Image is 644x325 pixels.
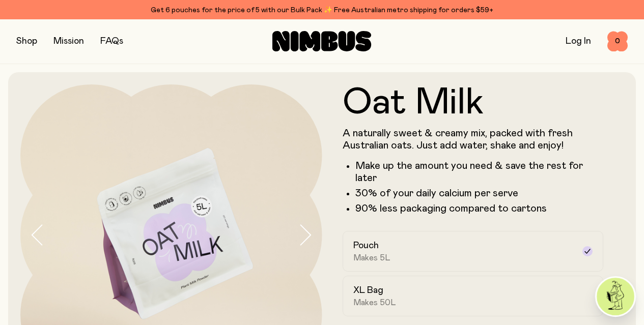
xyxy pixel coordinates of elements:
button: 0 [607,31,628,51]
a: FAQs [100,37,123,46]
p: A naturally sweet & creamy mix, packed with fresh Australian oats. Just add water, shake and enjoy! [343,127,604,152]
a: Log In [566,37,591,46]
img: agent [597,278,634,315]
span: Makes 5L [353,253,390,263]
h2: Pouch [353,240,379,252]
li: 90% less packaging compared to cartons [355,202,604,215]
h1: Oat Milk [343,84,604,121]
div: Get 6 pouches for the price of 5 with our Bulk Pack ✨ Free Australian metro shipping for orders $59+ [16,4,628,16]
li: 30% of your daily calcium per serve [355,187,604,199]
h2: XL Bag [353,284,383,297]
a: Mission [53,37,84,46]
li: Make up the amount you need & save the rest for later [355,160,604,184]
span: Makes 50L [353,298,396,308]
